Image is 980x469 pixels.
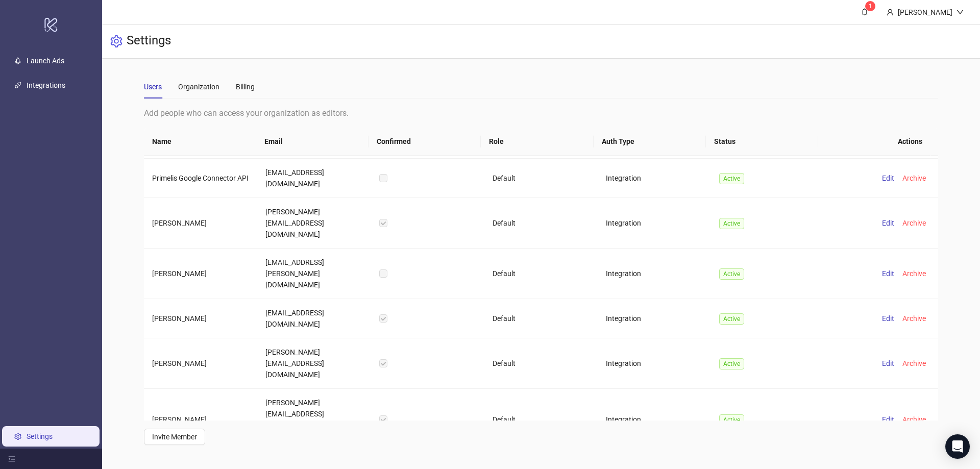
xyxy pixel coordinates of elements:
[257,338,371,389] td: [PERSON_NAME][EMAIL_ADDRESS][DOMAIN_NAME]
[594,128,706,156] th: Auth Type
[257,299,371,338] td: [EMAIL_ADDRESS][DOMAIN_NAME]
[898,312,930,325] button: Archive
[598,389,711,451] td: Integration
[144,429,205,445] button: Invite Member
[898,413,930,426] button: Archive
[957,9,964,16] span: down
[902,219,926,227] span: Archive
[869,3,872,10] span: 1
[598,299,711,338] td: Integration
[818,128,930,156] th: Actions
[902,359,926,367] span: Archive
[144,107,938,119] div: Add people who can access your organization as editors.
[236,81,255,92] div: Billing
[8,455,15,462] span: menu-fold
[27,432,53,440] a: Settings
[882,314,894,323] span: Edit
[598,338,711,389] td: Integration
[898,172,930,184] button: Archive
[484,299,598,338] td: Default
[719,414,744,426] span: Active
[882,359,894,367] span: Edit
[110,35,122,47] span: setting
[144,249,257,299] td: [PERSON_NAME]
[144,389,257,451] td: [PERSON_NAME]
[152,433,197,441] span: Invite Member
[484,389,598,451] td: Default
[598,249,711,299] td: Integration
[882,269,894,278] span: Edit
[257,198,371,249] td: [PERSON_NAME][EMAIL_ADDRESS][DOMAIN_NAME]
[27,82,65,90] a: Integrations
[27,57,64,65] a: Launch Ads
[878,357,898,369] button: Edit
[484,159,598,198] td: Default
[257,249,371,299] td: [EMAIL_ADDRESS][PERSON_NAME][DOMAIN_NAME]
[878,172,898,184] button: Edit
[127,33,171,50] h3: Settings
[144,159,257,198] td: Primelis Google Connector API
[898,217,930,229] button: Archive
[882,174,894,182] span: Edit
[257,389,371,451] td: [PERSON_NAME][EMAIL_ADDRESS][PERSON_NAME][DOMAIN_NAME]
[887,9,894,16] span: user
[878,312,898,325] button: Edit
[882,219,894,227] span: Edit
[878,217,898,229] button: Edit
[144,128,256,156] th: Name
[902,174,926,182] span: Archive
[898,357,930,369] button: Archive
[902,314,926,323] span: Archive
[144,338,257,389] td: [PERSON_NAME]
[902,415,926,424] span: Archive
[878,413,898,426] button: Edit
[598,159,711,198] td: Integration
[719,313,744,325] span: Active
[484,338,598,389] td: Default
[598,198,711,249] td: Integration
[144,299,257,338] td: [PERSON_NAME]
[719,268,744,280] span: Active
[719,358,744,369] span: Active
[256,128,369,156] th: Email
[945,434,970,459] div: Open Intercom Messenger
[865,1,875,11] sup: 1
[144,81,162,92] div: Users
[894,7,957,18] div: [PERSON_NAME]
[719,173,744,184] span: Active
[484,249,598,299] td: Default
[369,128,481,156] th: Confirmed
[706,128,818,156] th: Status
[178,81,219,92] div: Organization
[257,159,371,198] td: [EMAIL_ADDRESS][DOMAIN_NAME]
[878,267,898,280] button: Edit
[484,198,598,249] td: Default
[481,128,593,156] th: Role
[898,267,930,280] button: Archive
[882,415,894,424] span: Edit
[861,8,868,15] span: bell
[719,218,744,229] span: Active
[902,269,926,278] span: Archive
[144,198,257,249] td: [PERSON_NAME]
